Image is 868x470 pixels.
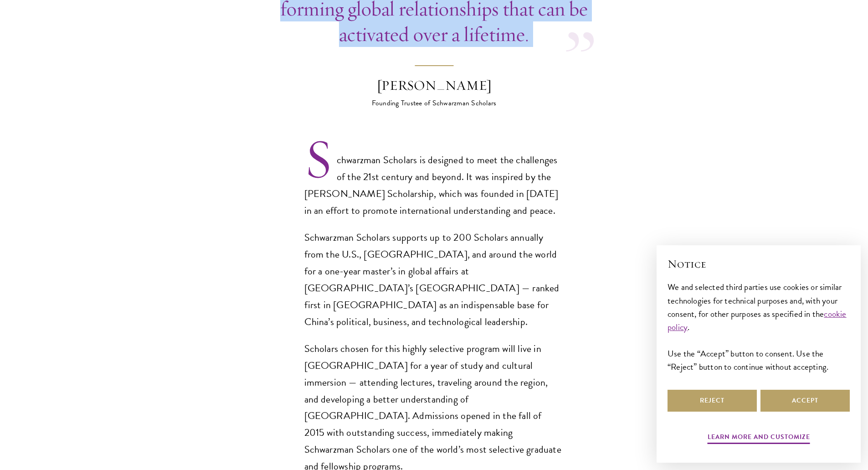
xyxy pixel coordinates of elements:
[668,307,847,334] a: cookie policy
[760,390,850,412] button: Accept
[668,280,850,373] div: We and selected third parties use cookies or similar technologies for technical purposes and, wit...
[668,390,757,412] button: Reject
[354,77,514,95] div: [PERSON_NAME]
[668,256,850,272] h2: Notice
[304,229,564,331] p: Schwarzman Scholars supports up to 200 Scholars annually from the U.S., [GEOGRAPHIC_DATA], and ar...
[708,431,810,445] button: Learn more and customize
[354,98,514,108] div: Founding Trustee of Schwarzman Scholars
[304,152,564,219] p: Schwarzman Scholars is designed to meet the challenges of the 21st century and beyond. It was ins...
